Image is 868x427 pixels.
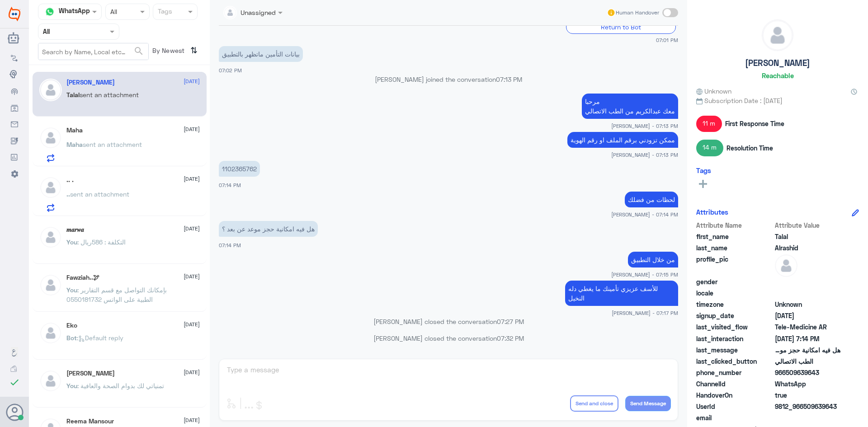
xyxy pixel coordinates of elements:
[566,20,676,34] div: Return to Bot
[611,211,678,218] span: [PERSON_NAME] - 07:14 PM
[696,277,773,286] span: gender
[39,370,62,392] img: defaultAdmin.png
[696,379,773,389] span: ChannelId
[219,221,318,237] p: 8/10/2025, 7:14 PM
[156,6,172,18] div: Tags
[775,288,840,298] span: null
[696,390,773,400] span: HandoverOn
[696,334,773,343] span: last_interaction
[70,190,129,198] span: sent an attachment
[66,79,115,86] h5: Talal Alrashid
[775,345,840,355] span: هل فيه امكانية حجز موعد عن بعد ؟
[133,46,144,56] span: search
[775,243,840,253] span: Alrashid
[775,390,840,400] span: true
[696,288,773,298] span: locale
[66,286,167,303] span: : بإمكانك التواصل مع قسم التقارير الطبية على الواتس 0550181732
[184,77,200,85] span: [DATE]
[497,334,524,342] span: 07:32 PM
[570,395,618,412] button: Send and close
[66,190,70,198] span: ..
[775,368,840,377] span: 966509639643
[219,75,678,84] p: [PERSON_NAME] joined the conversation
[775,413,840,422] span: null
[77,382,164,389] span: : تمنياتي لك بدوام الصحة والعافية
[77,238,126,246] span: : التكلفة : 586ريال
[184,416,200,424] span: [DATE]
[582,94,678,119] p: 8/10/2025, 7:13 PM
[726,143,773,153] span: Resolution Time
[628,252,678,267] p: 8/10/2025, 7:15 PM
[656,36,678,44] span: 07:01 PM
[696,166,711,174] h6: Tags
[696,402,773,411] span: UserId
[43,5,57,19] img: whatsapp.png
[696,357,773,366] span: last_clicked_button
[616,9,659,17] span: Human Handover
[775,322,840,332] span: Tele-Medicine AR
[219,46,303,62] p: 8/10/2025, 7:02 PM
[66,370,115,377] h5: Mohammed ALRASHED
[190,43,198,58] i: ⇅
[66,286,77,294] span: You
[66,91,80,99] span: Talal
[39,322,62,344] img: defaultAdmin.png
[762,20,793,51] img: defaultAdmin.png
[745,58,810,68] h5: [PERSON_NAME]
[775,402,840,411] span: 9812_966509639643
[696,96,859,105] span: Subscription Date : [DATE]
[696,232,773,241] span: first_name
[775,221,840,230] span: Attribute Value
[775,379,840,389] span: 2
[696,86,731,96] span: Unknown
[775,334,840,343] span: 2025-10-08T16:14:43.998Z
[66,238,77,246] span: You
[219,333,678,343] p: [PERSON_NAME] closed the conversation
[775,277,840,286] span: null
[80,91,139,99] span: sent an attachment
[184,125,200,133] span: [DATE]
[696,413,773,422] span: email
[567,132,678,148] p: 8/10/2025, 7:13 PM
[38,43,148,60] input: Search by Name, Local etc…
[39,79,62,101] img: defaultAdmin.png
[696,221,773,230] span: Attribute Name
[696,368,773,377] span: phone_number
[66,334,77,342] span: Bot
[66,382,77,389] span: You
[696,300,773,309] span: timezone
[696,311,773,320] span: signup_date
[611,122,678,130] span: [PERSON_NAME] - 07:13 PM
[83,141,142,148] span: sent an attachment
[497,318,524,325] span: 07:27 PM
[219,182,241,188] span: 07:14 PM
[219,317,678,326] p: [PERSON_NAME] closed the conversation
[219,67,242,73] span: 07:02 PM
[775,311,840,320] span: 2025-10-08T16:01:38.253Z
[66,418,114,425] h5: Reema Mansour
[696,208,728,216] h6: Attributes
[496,75,522,83] span: 07:13 PM
[6,404,23,421] button: Avatar
[775,300,840,309] span: Unknown
[184,225,200,233] span: [DATE]
[66,322,77,329] h5: Eko
[66,141,83,148] span: Maha
[696,345,773,355] span: last_message
[184,320,200,328] span: [DATE]
[77,334,123,342] span: : Default reply
[66,127,83,134] h5: Maha
[611,151,678,159] span: [PERSON_NAME] - 07:13 PM
[762,71,794,80] h6: Reachable
[66,226,84,234] h5: 𝒎𝒂𝒓𝒘𝒂
[184,175,200,183] span: [DATE]
[696,116,722,132] span: 11 m
[775,232,840,241] span: Talal
[612,309,678,317] span: [PERSON_NAME] - 07:17 PM
[625,192,678,207] p: 8/10/2025, 7:14 PM
[133,44,144,59] button: search
[219,242,241,248] span: 07:14 PM
[625,396,671,411] button: Send Message
[696,140,723,156] span: 14 m
[696,254,773,275] span: profile_pic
